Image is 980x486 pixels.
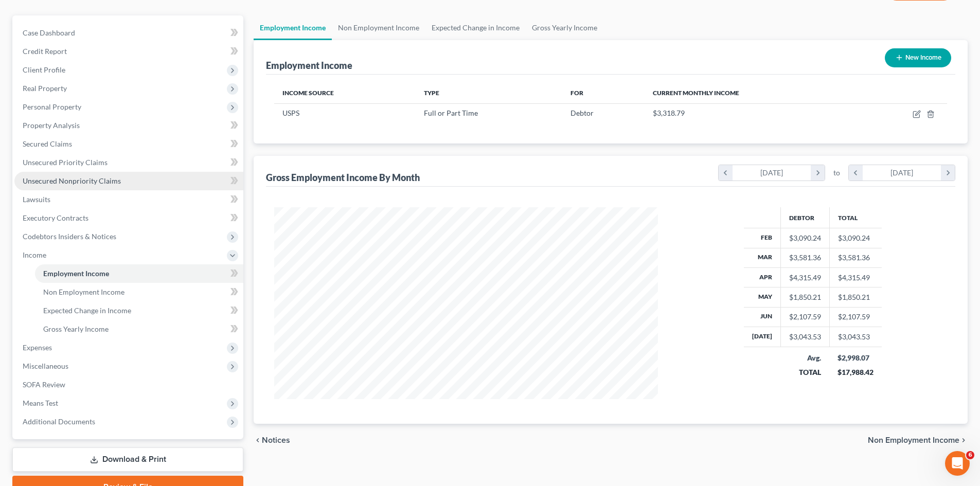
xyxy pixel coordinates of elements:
span: Gross Yearly Income [43,325,109,333]
a: Credit Report [14,42,243,61]
i: chevron_left [849,165,863,181]
div: [DATE] [733,165,811,181]
div: $17,988.42 [838,367,874,377]
span: Case Dashboard [23,28,75,37]
span: Unsecured Priority Claims [23,158,108,167]
span: Notices [262,436,290,444]
span: USPS [282,109,299,117]
span: For [571,89,583,97]
button: chevron_left Notices [254,436,290,444]
span: Executory Contracts [23,213,88,222]
div: Employment Income [266,59,352,71]
td: $3,043.53 [829,327,882,347]
span: SOFA Review [23,380,65,389]
a: Expected Change in Income [35,301,243,320]
i: chevron_right [959,436,968,444]
span: Means Test [23,399,58,407]
span: Expenses [23,343,52,352]
a: Executory Contracts [14,209,243,227]
a: Gross Yearly Income [526,15,603,40]
div: $1,850.21 [789,292,821,302]
span: Type [424,89,439,97]
span: Property Analysis [23,121,80,130]
span: Income [23,250,46,259]
div: $3,581.36 [789,253,821,263]
button: Non Employment Income chevron_right [868,436,968,444]
th: May [744,287,781,307]
span: Full or Part Time [424,109,478,117]
div: [DATE] [863,165,941,181]
span: Current Monthly Income [653,89,739,97]
th: Feb [744,228,781,248]
div: $3,043.53 [789,332,821,342]
a: Unsecured Priority Claims [14,153,243,172]
div: $3,090.24 [789,233,821,243]
i: chevron_right [941,165,955,181]
span: Personal Property [23,102,81,111]
i: chevron_left [254,436,262,444]
td: $1,850.21 [829,287,882,307]
a: Property Analysis [14,116,243,135]
a: Employment Income [254,15,332,40]
span: Non Employment Income [868,436,959,444]
td: $3,581.36 [829,248,882,267]
i: chevron_left [719,165,733,181]
span: Client Profile [23,65,65,74]
a: SOFA Review [14,375,243,394]
button: New Income [885,48,951,67]
span: Non Employment Income [43,287,124,296]
span: Additional Documents [23,417,95,426]
a: Non Employment Income [35,283,243,301]
span: Debtor [571,109,594,117]
a: Non Employment Income [332,15,425,40]
span: 6 [966,451,974,459]
span: Lawsuits [23,195,50,204]
th: Apr [744,267,781,287]
a: Expected Change in Income [425,15,526,40]
th: Debtor [780,207,829,228]
th: [DATE] [744,327,781,347]
span: Employment Income [43,269,109,278]
a: Unsecured Nonpriority Claims [14,172,243,190]
span: $3,318.79 [653,109,685,117]
th: Jun [744,307,781,327]
td: $4,315.49 [829,267,882,287]
div: Gross Employment Income By Month [266,171,420,184]
div: TOTAL [789,367,821,377]
td: $3,090.24 [829,228,882,248]
span: Real Property [23,84,67,93]
i: chevron_right [811,165,825,181]
div: Avg. [789,353,821,363]
a: Secured Claims [14,135,243,153]
a: Employment Income [35,264,243,283]
span: Secured Claims [23,139,72,148]
span: Unsecured Nonpriority Claims [23,176,121,185]
div: $2,998.07 [838,353,874,363]
span: Codebtors Insiders & Notices [23,232,116,241]
span: Miscellaneous [23,362,68,370]
div: $2,107.59 [789,312,821,322]
a: Lawsuits [14,190,243,209]
span: Credit Report [23,47,67,56]
td: $2,107.59 [829,307,882,327]
span: Income Source [282,89,334,97]
span: to [833,168,840,178]
iframe: Intercom live chat [945,451,970,476]
th: Mar [744,248,781,267]
th: Total [829,207,882,228]
a: Download & Print [12,447,243,472]
div: $4,315.49 [789,273,821,283]
a: Case Dashboard [14,24,243,42]
span: Expected Change in Income [43,306,131,315]
a: Gross Yearly Income [35,320,243,338]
